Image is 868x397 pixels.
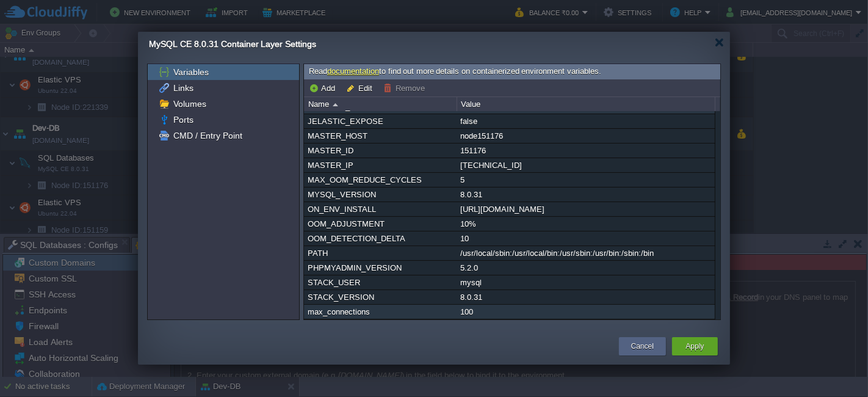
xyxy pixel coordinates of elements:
div: mysql [457,275,714,290]
div: false [457,114,714,128]
button: Edit [346,82,376,93]
div: MYSQL_VERSION [305,188,456,202]
div: 5 [457,173,714,187]
button: Apply [685,340,704,352]
div: PATH [305,246,456,260]
button: Cancel [631,340,654,352]
div: JELASTIC_EXPOSE [305,114,456,128]
div: STACK_VERSION [305,290,456,304]
div: PHPMYADMIN_VERSION [305,261,456,275]
a: CMD / Entry Point [171,130,244,141]
div: Value [458,97,715,111]
button: Add [309,82,339,93]
div: 8.0.31 [457,188,714,202]
div: [URL][DOMAIN_NAME] [457,202,714,216]
a: Ports [171,114,195,125]
div: 10 [457,231,714,246]
div: ON_ENV_INSTALL [305,202,456,216]
div: OOM_ADJUSTMENT [305,217,456,231]
div: 151176 [457,144,714,158]
a: Variables [171,67,211,78]
a: Volumes [171,98,208,109]
div: 10% [457,217,714,231]
div: MAX_OOM_REDUCE_CYCLES [305,173,456,187]
a: Links [171,82,195,93]
div: max_connections [305,305,456,319]
div: OOM_DETECTION_DELTA [305,231,456,246]
div: 8.0.31 [457,290,714,304]
div: /usr/local/sbin:/usr/local/bin:/usr/sbin:/usr/bin:/sbin:/bin [457,246,714,260]
a: documentation [327,67,379,76]
div: STACK_USER [305,275,456,290]
div: Read to find out more details on containerized environment variables. [304,64,720,79]
div: MASTER_IP [305,158,456,172]
div: MASTER_HOST [305,129,456,143]
div: node151176 [457,129,714,143]
div: 5.2.0 [457,261,714,275]
div: 100 [457,305,714,319]
button: Remove [383,82,429,93]
div: MASTER_ID [305,144,456,158]
div: [TECHNICAL_ID] [457,158,714,172]
span: MySQL CE 8.0.31 Container Layer Settings [149,39,316,49]
div: Name [305,97,457,111]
